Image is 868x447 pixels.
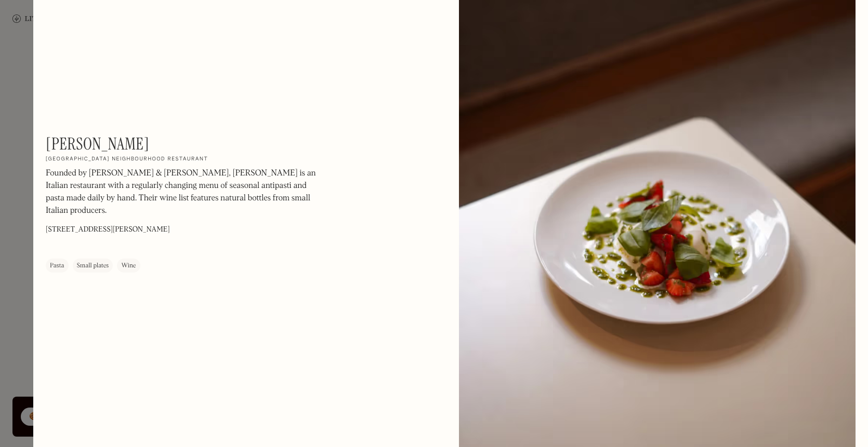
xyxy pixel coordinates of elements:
[50,261,64,272] div: Pasta
[46,134,149,154] h1: [PERSON_NAME]
[121,261,136,272] div: Wine
[77,261,109,272] div: Small plates
[46,168,326,218] p: Founded by [PERSON_NAME] & [PERSON_NAME], [PERSON_NAME] is an Italian restaurant with a regularly...
[46,241,170,252] p: ‍
[46,156,208,164] h2: [GEOGRAPHIC_DATA] neighbourhood restaurant
[46,225,170,236] p: [STREET_ADDRESS][PERSON_NAME]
